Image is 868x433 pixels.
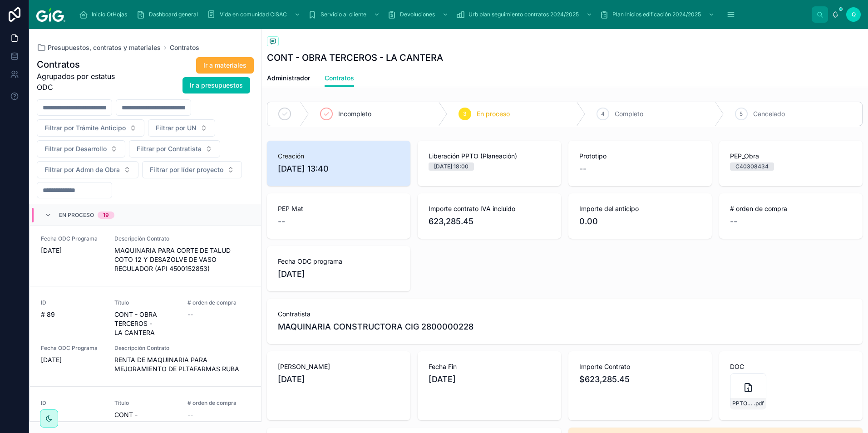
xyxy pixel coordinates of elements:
[325,70,354,87] a: Contratos
[278,320,473,333] span: MAQUINARIA CONSTRUCTORA CIG 2800000228
[142,161,242,178] button: Select Button
[579,215,701,228] span: 0.00
[114,344,250,352] span: Descripción Contrato
[73,5,812,25] div: scrollable content
[129,140,220,157] button: Select Button
[305,6,385,23] a: Servicio al cliente
[41,299,104,306] span: ID
[187,310,193,319] span: --
[612,11,701,18] span: Plan Inicios edificación 2024/2025
[196,57,254,74] button: Ir a materiales
[190,81,243,90] span: Ir a presupuestos
[463,110,466,118] span: 3
[133,6,204,23] a: Dashboard general
[41,246,104,255] span: [DATE]
[30,286,261,387] a: ID# 89TítuloCONT - OBRA TERCEROS - LA CANTERA# orden de compra--Fecha ODC Programa[DATE]Descripci...
[41,310,104,319] span: # 89
[469,11,579,18] span: Urb plan seguimiento contratos 2024/2025
[44,165,120,174] span: Filtrar por Admn de Obra
[156,123,197,133] span: Filtrar por UN
[148,119,215,137] button: Select Button
[37,43,161,52] a: Presupuestos, contratos y materiales
[114,246,250,273] span: MAQUINARIA PARA CORTE DE TALUD COTO 12 Y DESAZOLVE DE VASO REGULADOR (API 4500152853)
[597,6,719,23] a: Plan Inicios edificación 2024/2025
[48,43,161,52] span: Presupuestos, contratos y materiales
[730,152,852,161] span: PEP_Obra
[278,373,399,386] span: [DATE]
[735,162,769,171] div: C40308434
[114,410,177,428] span: CONT - MAZA - BLUU
[137,144,202,153] span: Filtrar por Contratista
[170,43,199,52] a: Contratos
[59,212,94,219] span: En proceso
[41,399,104,407] span: ID
[278,268,399,280] span: [DATE]
[278,362,399,371] span: [PERSON_NAME]
[429,204,550,213] span: Importe contrato IVA incluido
[37,161,138,178] button: Select Button
[601,110,605,118] span: 4
[267,51,443,64] h1: CONT - OBRA TERCEROS - LA CANTERA
[41,355,104,364] span: [DATE]
[579,204,701,213] span: Importe del anticipo
[41,235,104,242] span: Fecha ODC Programa
[477,109,510,118] span: En proceso
[434,162,469,171] div: [DATE] 18:00
[429,215,550,228] span: 623,285.45
[41,410,104,419] span: # 88
[267,74,310,83] span: Administrador
[187,299,250,306] span: # orden de compra
[852,11,856,18] span: Q
[187,410,193,419] span: --
[615,109,643,118] span: Completo
[754,400,764,407] span: .pdf
[278,162,399,175] span: [DATE] 13:40
[278,152,399,161] span: Creación
[740,110,743,118] span: 5
[278,215,285,228] span: --
[36,7,65,22] img: App logo
[114,299,177,306] span: Título
[453,6,597,23] a: Urb plan seguimiento contratos 2024/2025
[278,257,399,266] span: Fecha ODC programa
[579,162,587,175] span: --
[220,11,287,18] span: Vida en comunidad CISAC
[149,11,198,18] span: Dashboard general
[30,177,261,286] a: # 92CONT - GDL TERRENOS - MONTEVERDE--Fecha ODC Programa[DATE]Descripción ContratoMAQUINARIA PARA...
[41,344,104,352] span: Fecha ODC Programa
[114,310,177,337] span: CONT - OBRA TERCEROS - LA CANTERA
[187,399,250,407] span: # orden de compra
[37,71,125,93] span: Agrupados por estatus ODC
[103,212,109,219] div: 19
[44,123,126,133] span: Filtrar por Trámite Anticipo
[730,204,852,213] span: # orden de compra
[44,144,107,153] span: Filtrar por Desarrollo
[150,165,223,174] span: Filtrar por líder proyecto
[385,6,453,23] a: Devoluciones
[338,109,371,118] span: Incompleto
[400,11,435,18] span: Devoluciones
[321,11,366,18] span: Servicio al cliente
[92,11,127,18] span: Inicio OtHojas
[267,70,310,88] a: Administrador
[429,373,550,386] span: [DATE]
[114,235,250,242] span: Descripción Contrato
[579,373,701,386] span: $623,285.45
[278,204,399,213] span: PEP Mat
[182,77,250,93] button: Ir a presupuestos
[37,119,144,137] button: Select Button
[429,362,550,371] span: Fecha Fin
[730,215,737,228] span: --
[325,74,354,83] span: Contratos
[753,109,785,118] span: Cancelado
[37,58,125,71] h1: Contratos
[76,6,133,23] a: Inicio OtHojas
[732,400,754,407] span: PPTO---Otros------RENTA-MAQUINARIA-PARA-PLATAFORMAS-RUBA
[37,140,125,157] button: Select Button
[429,152,550,161] span: Liberación PPTO (Planeación)
[203,61,247,70] span: Ir a materiales
[579,362,701,371] span: Importe Contrato
[579,152,701,161] span: Prototipo
[278,310,852,319] span: Contratista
